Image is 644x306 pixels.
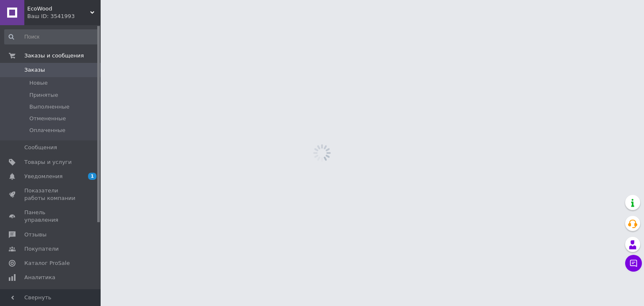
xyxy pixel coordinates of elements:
div: Ваш ID: 3541993 [27,13,101,20]
input: Поиск [4,29,99,44]
span: Каталог ProSale [24,259,70,267]
span: Выполненные [29,103,70,111]
span: Отмененные [29,115,66,122]
span: Новые [29,79,48,87]
span: Заказы и сообщения [24,52,84,60]
span: Аналитика [24,274,55,281]
span: 1 [88,173,96,180]
span: Принятые [29,91,58,99]
span: Инструменты вебмастера и SEO [24,288,78,303]
span: Товары и услуги [24,158,72,166]
span: Заказы [24,66,45,74]
button: Чат с покупателем [625,255,642,272]
span: Сообщения [24,144,57,151]
span: EcoWood [27,5,90,13]
span: Покупатели [24,245,59,253]
span: Панель управления [24,209,78,224]
span: Отзывы [24,231,47,239]
span: Показатели работы компании [24,187,78,202]
span: Оплаченные [29,127,65,134]
span: Уведомления [24,173,62,180]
